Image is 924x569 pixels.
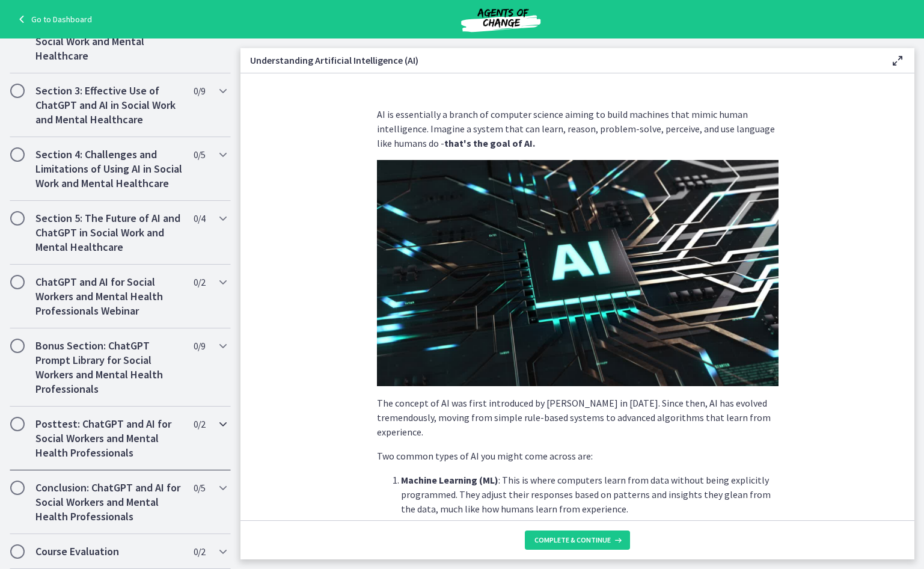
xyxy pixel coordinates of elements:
[444,137,535,149] strong: that's the goal of AI.
[377,160,779,386] img: Black_Minimalist_Modern_AI_Robot_Presentation_%281%29.png
[429,5,573,34] img: Agents of Change Social Work Test Prep
[525,531,630,550] button: Complete & continue
[194,544,205,559] span: 0 / 2
[194,84,205,98] span: 0 / 9
[534,535,611,545] span: Complete & continue
[194,481,205,495] span: 0 / 5
[194,339,205,353] span: 0 / 9
[35,417,182,460] h2: Posttest: ChatGPT and AI for Social Workers and Mental Health Professionals
[401,473,779,516] p: : This is where computers learn from data without being explicitly programmed. They adjust their ...
[35,544,182,559] h2: Course Evaluation
[35,339,182,396] h2: Bonus Section: ChatGPT Prompt Library for Social Workers and Mental Health Professionals
[377,449,779,463] p: Two common types of AI you might come across are:
[35,84,182,127] h2: Section 3: Effective Use of ChatGPT and AI in Social Work and Mental Healthcare
[250,53,871,67] h3: Understanding Artificial Intelligence (AI)
[35,211,182,254] h2: Section 5: The Future of AI and ChatGPT in Social Work and Mental Healthcare
[14,12,92,26] a: Go to Dashboard
[194,275,205,289] span: 0 / 2
[401,474,498,486] strong: Machine Learning (ML)
[194,417,205,431] span: 0 / 2
[194,147,205,162] span: 0 / 5
[377,107,779,150] p: AI is essentially a branch of computer science aiming to build machines that mimic human intellig...
[35,481,182,524] h2: Conclusion: ChatGPT and AI for Social Workers and Mental Health Professionals
[194,211,205,226] span: 0 / 4
[377,396,779,439] p: The concept of AI was first introduced by [PERSON_NAME] in [DATE]. Since then, AI has evolved tre...
[35,275,182,318] h2: ChatGPT and AI for Social Workers and Mental Health Professionals Webinar
[35,147,182,191] h2: Section 4: Challenges and Limitations of Using AI in Social Work and Mental Healthcare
